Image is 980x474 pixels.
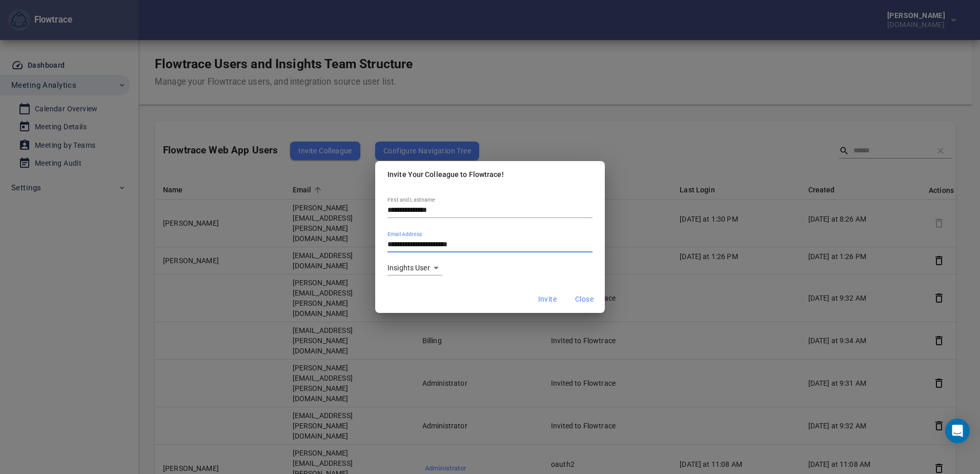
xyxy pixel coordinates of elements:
button: Close [568,290,601,309]
div: Open Intercom Messenger [945,419,970,443]
label: Email Address [387,231,422,236]
button: Invite [531,290,564,309]
span: Invite [538,293,557,306]
h2: Invite Your Colleague to Flowtrace! [387,169,593,180]
span: Close [575,293,594,306]
label: First and Lastname [387,197,435,203]
div: Insights User [387,261,442,276]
